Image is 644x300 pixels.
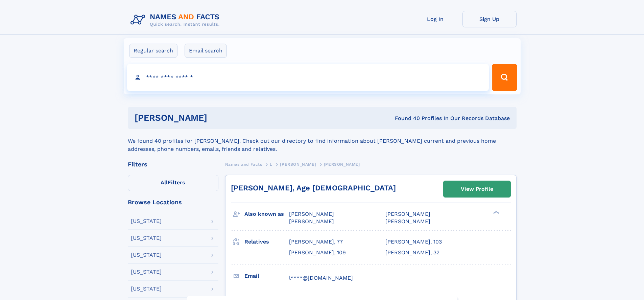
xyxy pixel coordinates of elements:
[128,161,218,167] div: Filters
[280,160,316,168] a: [PERSON_NAME]
[385,211,430,217] span: [PERSON_NAME]
[324,162,360,167] span: [PERSON_NAME]
[244,236,289,248] h3: Relatives
[492,210,500,215] div: ❯
[131,252,162,258] div: [US_STATE]
[129,44,177,58] label: Regular search
[135,114,301,122] h1: [PERSON_NAME]
[289,218,334,225] span: [PERSON_NAME]
[270,160,272,168] a: L
[462,11,517,27] a: Sign Up
[185,44,227,58] label: Email search
[492,64,517,91] button: Search Button
[231,184,396,192] a: [PERSON_NAME], Age [DEMOGRAPHIC_DATA]
[131,269,162,275] div: [US_STATE]
[131,218,162,224] div: [US_STATE]
[461,181,493,197] div: View Profile
[131,235,162,241] div: [US_STATE]
[289,249,346,256] a: [PERSON_NAME], 109
[444,181,510,197] a: View Profile
[244,208,289,220] h3: Also known as
[128,129,517,153] div: We found 40 profiles for [PERSON_NAME]. Check out our directory to find information about [PERSON...
[127,64,489,91] input: search input
[244,270,289,282] h3: Email
[128,11,225,29] img: Logo Names and Facts
[289,211,334,217] span: [PERSON_NAME]
[385,249,439,256] a: [PERSON_NAME], 32
[301,115,510,122] div: Found 40 Profiles In Our Records Database
[225,160,262,168] a: Names and Facts
[385,238,442,246] a: [PERSON_NAME], 103
[408,11,462,27] a: Log In
[270,162,272,167] span: L
[128,199,218,205] div: Browse Locations
[131,286,162,292] div: [US_STATE]
[161,179,168,186] span: All
[280,162,316,167] span: [PERSON_NAME]
[128,175,218,191] label: Filters
[385,218,430,225] span: [PERSON_NAME]
[289,238,343,246] a: [PERSON_NAME], 77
